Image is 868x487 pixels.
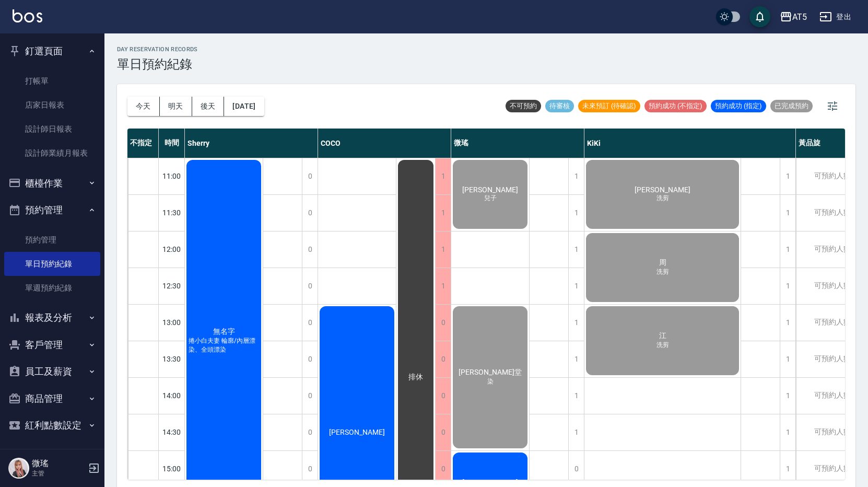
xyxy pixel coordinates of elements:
[780,378,795,414] div: 1
[435,378,451,414] div: 0
[654,268,671,276] span: 洗剪
[657,331,668,341] span: 江
[456,368,524,377] span: [PERSON_NAME]堂
[13,9,42,22] img: Logo
[4,93,100,117] a: 店家日報表
[485,377,496,386] span: 染
[545,101,574,111] span: 待審核
[780,305,795,341] div: 1
[186,337,261,354] span: 捲小白夫妻 輪廓/內層漂染、全頭漂染
[4,196,100,224] button: 預約管理
[302,158,318,194] div: 0
[568,451,584,487] div: 0
[406,373,425,382] span: 排休
[159,268,185,304] div: 12:30
[159,341,185,377] div: 13:30
[568,195,584,231] div: 1
[8,458,29,479] img: Person
[568,414,584,450] div: 1
[302,414,318,450] div: 0
[435,195,451,231] div: 1
[780,414,795,450] div: 1
[4,412,100,439] button: 紅利點數設定
[327,428,387,436] span: [PERSON_NAME]
[4,331,100,358] button: 客戶管理
[4,252,100,276] a: 單日預約紀錄
[185,129,318,158] div: Sherry
[302,341,318,377] div: 0
[632,185,693,194] span: [PERSON_NAME]
[159,158,185,194] div: 11:00
[568,231,584,268] div: 1
[318,129,451,158] div: COCO
[4,38,100,65] button: 釘選頁面
[302,378,318,414] div: 0
[435,305,451,341] div: 0
[578,101,640,111] span: 未來預訂 (待確認)
[780,158,795,194] div: 1
[159,231,185,268] div: 12:00
[4,304,100,331] button: 報表及分析
[4,358,100,385] button: 員工及薪資
[4,276,100,300] a: 單週預約紀錄
[460,478,520,486] span: [PERSON_NAME]
[159,304,185,341] div: 13:00
[302,268,318,304] div: 0
[224,97,264,116] button: [DATE]
[435,414,451,450] div: 0
[302,451,318,487] div: 0
[780,231,795,268] div: 1
[32,469,85,478] p: 主管
[435,231,451,268] div: 1
[435,158,451,194] div: 1
[644,101,707,111] span: 預約成功 (不指定)
[780,195,795,231] div: 1
[127,97,160,116] button: 今天
[4,69,100,93] a: 打帳單
[159,129,185,158] div: 時間
[780,341,795,377] div: 1
[4,170,100,197] button: 櫃檯作業
[568,341,584,377] div: 1
[506,101,541,111] span: 不可預約
[568,378,584,414] div: 1
[192,97,225,116] button: 後天
[302,305,318,341] div: 0
[776,6,811,28] button: AT5
[792,10,807,24] div: AT5
[159,194,185,231] div: 11:30
[211,327,237,337] span: 無名字
[117,46,198,53] h2: day Reservation records
[435,451,451,487] div: 0
[160,97,192,116] button: 明天
[32,458,85,469] h5: 微瑤
[568,158,584,194] div: 1
[451,129,584,158] div: 微瑤
[4,228,100,252] a: 預約管理
[159,450,185,487] div: 15:00
[4,117,100,141] a: 設計師日報表
[302,195,318,231] div: 0
[770,101,813,111] span: 已完成預約
[654,341,671,350] span: 洗剪
[4,385,100,412] button: 商品管理
[435,268,451,304] div: 1
[460,185,520,194] span: [PERSON_NAME]
[4,141,100,165] a: 設計師業績月報表
[749,6,770,27] button: save
[654,194,671,203] span: 洗剪
[568,305,584,341] div: 1
[302,231,318,268] div: 0
[482,194,499,203] span: 兒子
[657,258,668,268] span: 周
[780,268,795,304] div: 1
[435,341,451,377] div: 0
[584,129,796,158] div: KiKi
[780,451,795,487] div: 1
[815,7,855,27] button: 登出
[127,129,159,158] div: 不指定
[568,268,584,304] div: 1
[117,57,198,72] h3: 單日預約紀錄
[711,101,766,111] span: 預約成功 (指定)
[159,414,185,450] div: 14:30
